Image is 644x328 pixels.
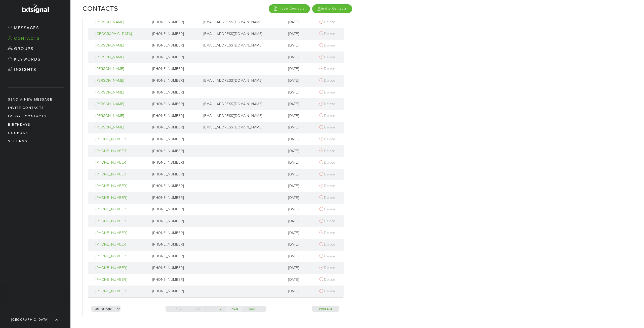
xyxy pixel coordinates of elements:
[152,219,193,224] div: [PHONE_NUMBER]
[288,160,309,165] div: [DATE]
[319,160,335,165] a: Delete
[96,66,142,72] a: [PERSON_NAME]
[288,66,309,72] div: [DATE]
[96,172,142,177] a: [PHONE_NUMBER]
[96,183,142,189] a: [PHONE_NUMBER]
[152,137,193,142] div: [PHONE_NUMBER]
[96,242,142,247] a: [PHONE_NUMBER]
[319,254,335,258] a: Delete
[319,231,335,235] a: Delete
[288,183,309,189] div: [DATE]
[152,277,193,283] div: [PHONE_NUMBER]
[96,20,142,25] a: [PERSON_NAME]
[319,32,335,36] a: Delete
[319,149,335,153] a: Delete
[96,207,142,212] a: [PHONE_NUMBER]
[96,125,142,130] div: [PERSON_NAME]
[226,306,244,312] a: Next
[152,172,193,177] div: [PHONE_NUMBER]
[152,31,193,37] div: [PHONE_NUMBER]
[288,254,309,259] div: [DATE]
[96,90,142,95] a: [PERSON_NAME]
[319,266,335,270] a: Delete
[288,55,309,60] div: [DATE]
[152,113,193,119] div: [PHONE_NUMBER]
[96,254,142,259] a: [PHONE_NUMBER]
[152,149,193,154] div: [PHONE_NUMBER]
[319,196,335,200] a: Delete
[288,137,309,142] div: [DATE]
[152,20,193,25] div: [PHONE_NUMBER]
[152,242,193,247] div: [PHONE_NUMBER]
[96,102,142,107] a: [PERSON_NAME]
[288,207,309,212] div: [DATE]
[152,78,193,83] div: [PHONE_NUMBER]
[319,242,335,247] a: Delete
[288,172,309,177] div: [DATE]
[288,195,309,201] div: [DATE]
[319,277,335,282] a: Delete
[319,219,335,223] a: Delete
[152,125,193,130] div: [PHONE_NUMBER]
[288,219,309,224] div: [DATE]
[96,43,142,48] a: [PERSON_NAME]
[288,265,309,271] div: [DATE]
[152,90,193,95] div: [PHONE_NUMBER]
[152,160,193,165] div: [PHONE_NUMBER]
[204,43,278,48] div: [EMAIL_ADDRESS][DOMAIN_NAME]
[319,207,335,211] a: Delete
[288,277,309,283] div: [DATE]
[96,219,142,224] a: [PHONE_NUMBER]
[319,78,335,83] a: Delete
[204,125,278,130] div: [EMAIL_ADDRESS][DOMAIN_NAME]
[96,195,142,201] a: [PHONE_NUMBER]
[96,137,142,142] a: [PHONE_NUMBER]
[152,230,193,236] div: [PHONE_NUMBER]
[288,90,309,95] div: [DATE]
[317,306,334,312] a: Print List
[96,149,142,154] a: [PHONE_NUMBER]
[288,43,309,48] div: [DATE]
[204,20,278,25] div: [EMAIL_ADDRESS][DOMAIN_NAME]
[96,55,142,60] a: [PERSON_NAME]
[269,4,310,13] a: Import Contacts
[152,66,193,72] div: [PHONE_NUMBER]
[96,160,142,165] a: [PHONE_NUMBER]
[96,31,142,37] a: [GEOGRAPHIC_DATA]
[152,183,193,189] div: [PHONE_NUMBER]
[319,137,335,141] a: Delete
[319,172,335,176] a: Delete
[216,306,226,312] a: 2
[96,230,142,236] a: [PHONE_NUMBER]
[152,254,193,259] div: [PHONE_NUMBER]
[96,289,142,294] a: [PHONE_NUMBER]
[96,265,142,271] a: [PHONE_NUMBER]
[204,102,278,107] div: [EMAIL_ADDRESS][DOMAIN_NAME]
[152,265,193,271] div: [PHONE_NUMBER]
[96,113,142,119] a: [PERSON_NAME]
[152,43,193,48] div: [PHONE_NUMBER]
[152,195,193,201] div: [PHONE_NUMBER]
[204,113,278,119] div: [EMAIL_ADDRESS][DOMAIN_NAME]
[96,78,142,83] a: [PERSON_NAME]
[96,277,142,283] a: [PHONE_NUMBER]
[288,289,309,294] div: [DATE]
[288,230,309,236] div: [DATE]
[188,306,206,312] a: Prev
[171,306,188,312] a: First
[288,149,309,154] div: [DATE]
